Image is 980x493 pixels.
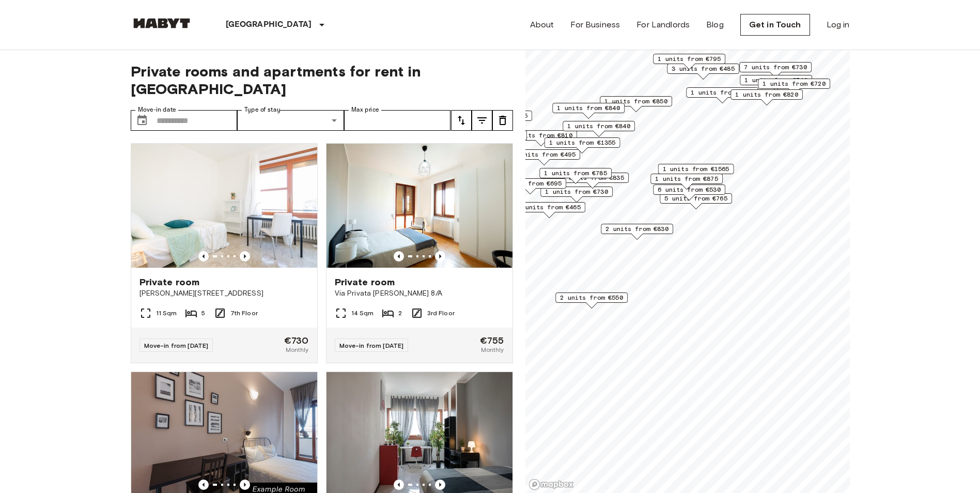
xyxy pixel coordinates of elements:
[460,111,532,127] div: Map marker
[509,131,572,140] span: 2 units from €810
[131,143,318,363] a: Marketing picture of unit IT-14-048-001-03HPrevious imagePrevious imagePrivate room[PERSON_NAME][...
[505,130,577,146] div: Map marker
[244,105,281,114] label: Type of stay
[744,63,807,72] span: 7 units from €730
[740,14,810,36] a: Get in Touch
[691,88,754,97] span: 1 units from €770
[494,178,566,194] div: Map marker
[567,121,630,131] span: 1 units from €840
[604,97,667,106] span: 1 units from €850
[492,110,513,131] button: tune
[528,479,574,490] a: Mapbox logo
[481,345,504,355] span: Monthly
[427,309,455,318] span: 3rd Floor
[284,336,309,345] span: €730
[156,309,177,318] span: 11 Sqm
[455,130,527,146] div: Map marker
[563,121,635,137] div: Map marker
[667,64,739,80] div: Map marker
[513,202,585,218] div: Map marker
[672,64,735,73] span: 3 units from €485
[230,309,258,318] span: 7th Floor
[499,179,562,188] span: 1 units from €695
[763,79,826,88] span: 1 units from €720
[540,187,613,203] div: Map marker
[131,144,317,268] img: Marketing picture of unit IT-14-048-001-03H
[557,103,620,113] span: 1 units from €840
[539,168,612,184] div: Map marker
[201,309,205,318] span: 5
[827,19,850,31] a: Log in
[138,105,176,114] label: Move-in date
[240,480,250,490] button: Previous image
[198,480,209,490] button: Previous image
[636,19,690,31] a: For Landlords
[518,203,581,212] span: 2 units from €465
[326,144,512,268] img: Marketing picture of unit IT-14-055-010-002H
[739,62,812,78] div: Map marker
[339,342,404,349] span: Move-in from [DATE]
[706,19,724,31] a: Blog
[139,276,200,288] span: Private room
[394,251,404,261] button: Previous image
[664,194,727,203] span: 5 units from €765
[601,224,673,240] div: Map marker
[351,309,374,318] span: 14 Sqm
[561,173,624,182] span: 3 units from €835
[139,288,309,299] span: [PERSON_NAME][STREET_ADDRESS]
[600,96,672,112] div: Map marker
[335,288,504,299] span: Via Privata [PERSON_NAME] 8/A
[544,168,607,178] span: 1 units from €785
[144,342,209,349] span: Move-in from [DATE]
[556,173,629,189] div: Map marker
[662,164,729,174] span: 1 units from €1565
[740,75,812,91] div: Map marker
[744,75,807,85] span: 1 units from €740
[545,187,608,196] span: 1 units from €730
[480,336,504,345] span: €755
[686,87,758,103] div: Map marker
[472,110,492,131] button: tune
[131,63,513,98] span: Private rooms and apartments for rent in [GEOGRAPHIC_DATA]
[435,251,445,261] button: Previous image
[435,480,445,490] button: Previous image
[398,309,402,318] span: 2
[240,251,250,261] button: Previous image
[658,185,721,194] span: 6 units from €530
[394,480,404,490] button: Previous image
[464,111,527,120] span: 3 units from €625
[658,164,734,180] div: Map marker
[335,276,395,288] span: Private room
[555,292,628,309] div: Map marker
[351,105,379,114] label: Max price
[326,143,513,363] a: Marketing picture of unit IT-14-055-010-002HPrevious imagePrevious imagePrivate roomVia Privata [...
[735,90,798,99] span: 1 units from €820
[552,103,625,119] div: Map marker
[758,79,830,95] div: Map marker
[570,19,620,31] a: For Business
[530,19,554,31] a: About
[286,345,308,355] span: Monthly
[653,54,725,70] div: Map marker
[655,174,718,183] span: 1 units from €875
[451,110,472,131] button: tune
[605,224,668,234] span: 2 units from €830
[512,150,575,159] span: 1 units from €495
[508,149,580,165] div: Map marker
[549,138,615,147] span: 1 units from €1355
[544,137,620,153] div: Map marker
[730,89,803,105] div: Map marker
[560,293,623,302] span: 2 units from €550
[226,19,312,31] p: [GEOGRAPHIC_DATA]
[131,18,193,28] img: Habyt
[650,174,723,190] div: Map marker
[198,251,209,261] button: Previous image
[658,54,721,64] span: 1 units from €795
[660,193,732,209] div: Map marker
[132,110,152,131] button: Choose date
[653,184,725,201] div: Map marker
